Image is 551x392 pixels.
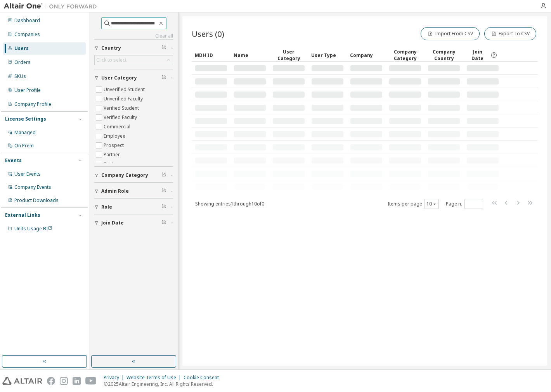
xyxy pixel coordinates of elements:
[104,375,126,381] div: Privacy
[14,17,40,24] div: Dashboard
[5,212,40,218] div: External Links
[14,225,52,232] span: Units Usage BI
[104,381,224,387] p: © 2025 Altair Engineering, Inc. All Rights Reserved.
[14,87,41,93] div: User Profile
[14,45,29,52] div: Users
[161,204,166,210] span: Clear filter
[426,201,437,207] button: 10
[101,45,121,51] span: Country
[272,48,305,62] div: User Category
[4,2,101,10] img: Altair One
[311,49,344,61] div: User Type
[73,377,81,385] img: linkedin.svg
[14,184,51,190] div: Company Events
[104,94,144,104] label: Unverified Faculty
[101,172,148,178] span: Company Category
[184,375,224,381] div: Cookie Consent
[161,220,166,226] span: Clear filter
[47,377,55,385] img: facebook.svg
[104,131,127,141] label: Employee
[389,48,421,62] div: Company Category
[96,57,126,63] div: Click to select
[95,55,173,65] div: Click to select
[104,122,132,131] label: Commercial
[14,171,41,177] div: User Events
[94,214,173,231] button: Join Date
[388,199,439,209] span: Items per page
[14,143,34,149] div: On Prem
[161,75,166,81] span: Clear filter
[14,101,51,107] div: Company Profile
[5,116,46,122] div: License Settings
[195,49,227,61] div: MDH ID
[161,45,166,51] span: Clear filter
[94,167,173,184] button: Company Category
[94,40,173,57] button: Country
[94,33,173,39] a: Clear all
[161,188,166,194] span: Clear filter
[60,377,68,385] img: instagram.svg
[428,48,460,62] div: Company Country
[14,73,26,79] div: SKUs
[101,204,112,210] span: Role
[2,377,42,385] img: altair_logo.svg
[104,150,121,159] label: Partner
[490,52,497,59] svg: Date when the user was first added or directly signed up. If the user was deleted and later re-ad...
[104,113,139,122] label: Verified Faculty
[104,141,125,150] label: Prospect
[234,49,266,61] div: Name
[14,130,36,136] div: Managed
[5,157,22,164] div: Events
[85,377,97,385] img: youtube.svg
[101,75,137,81] span: User Category
[195,200,264,207] span: Showing entries 1 through 10 of 0
[94,199,173,216] button: Role
[192,28,224,39] span: Users (0)
[126,375,184,381] div: Website Terms of Use
[466,48,489,62] span: Join Date
[161,172,166,178] span: Clear filter
[104,159,115,169] label: Trial
[101,188,129,194] span: Admin Role
[421,27,480,40] button: Import From CSV
[484,27,536,40] button: Export To CSV
[14,59,31,66] div: Orders
[446,199,483,209] span: Page n.
[350,49,383,61] div: Company
[94,183,173,200] button: Admin Role
[14,31,40,38] div: Companies
[14,197,59,204] div: Product Downloads
[104,104,140,113] label: Verified Student
[94,69,173,86] button: User Category
[104,85,146,94] label: Unverified Student
[101,220,124,226] span: Join Date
